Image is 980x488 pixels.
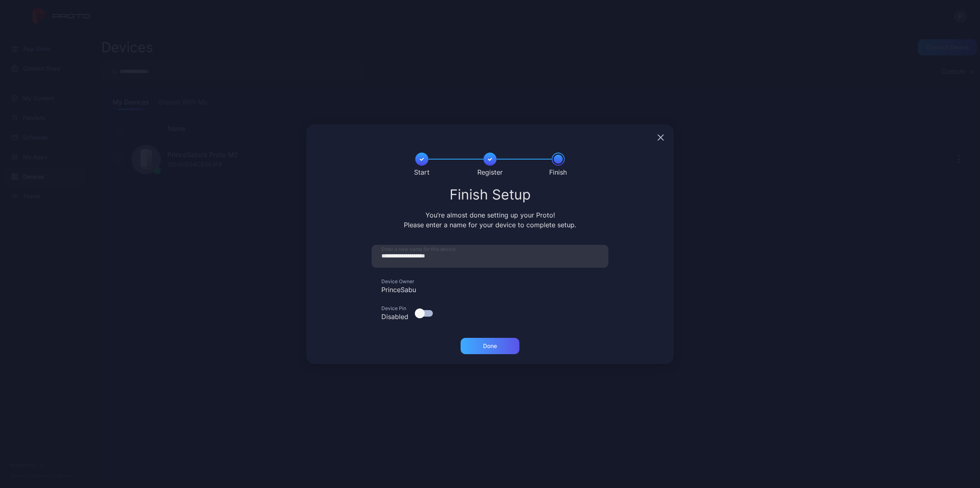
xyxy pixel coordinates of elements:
[372,278,608,285] div: Device Owner
[477,167,503,177] div: Register
[393,210,587,220] div: You’re almost done setting up your Proto!
[372,305,408,312] div: Device Pin
[372,245,608,268] input: Enter a new name for this device
[461,338,519,354] button: Done
[372,312,408,322] div: Disabled
[372,285,608,295] div: PrinceSabu
[483,343,497,349] div: Done
[549,167,567,177] div: Finish
[316,187,664,202] div: Finish Setup
[414,167,430,177] div: Start
[393,220,587,230] div: Please enter a name for your device to complete setup.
